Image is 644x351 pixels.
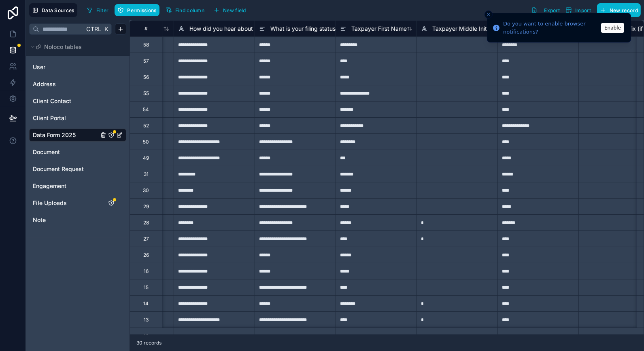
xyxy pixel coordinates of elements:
[33,148,98,156] a: Document
[44,43,82,51] span: Noloco tables
[29,3,77,17] button: Data Sources
[33,216,98,224] a: Note
[601,23,624,33] button: Enable
[143,155,149,161] div: 49
[29,61,126,74] div: User
[85,24,102,34] span: Ctrl
[594,3,641,17] a: New record
[432,25,493,33] span: Taxpayer Middle Initial
[33,63,98,71] a: User
[144,317,149,323] div: 13
[115,4,159,16] button: Permissions
[223,7,246,13] span: New field
[33,80,98,88] a: Address
[29,112,126,125] div: Client Portal
[127,7,156,13] span: Permissions
[136,25,156,32] div: #
[42,7,74,13] span: Data Sources
[29,146,126,159] div: Document
[163,4,207,16] button: Find column
[96,7,109,13] span: Filter
[189,25,261,33] span: How did you hear about us
[143,90,149,97] div: 55
[33,80,56,88] span: Address
[33,131,98,139] a: Data Form 2025
[33,114,66,122] span: Client Portal
[115,4,162,16] a: Permissions
[143,203,149,210] div: 29
[103,26,109,32] span: K
[143,187,149,194] div: 30
[144,284,149,291] div: 15
[29,41,121,53] button: Noloco tables
[29,180,126,192] div: Engagement
[503,20,599,36] div: Do you want to enable browser notifications?
[29,129,126,142] div: Data Form 2025
[136,340,162,346] span: 30 records
[143,58,149,64] div: 57
[33,114,98,122] a: Client Portal
[29,78,126,91] div: Address
[29,163,126,175] div: Document Request
[84,4,112,16] button: Filter
[597,3,641,17] button: New record
[143,74,149,80] div: 56
[33,63,45,71] span: User
[144,333,149,339] div: 12
[143,106,149,113] div: 54
[143,236,149,242] div: 27
[351,25,407,33] span: Taxpayer First Name
[33,182,98,190] a: Engagement
[33,97,98,105] a: Client Contact
[33,165,98,173] a: Document Request
[563,3,594,17] button: Import
[33,148,60,156] span: Document
[143,220,149,226] div: 28
[33,199,98,207] a: File Uploads
[143,139,149,145] div: 50
[175,7,204,13] span: Find column
[29,214,126,226] div: Note
[143,123,149,129] div: 52
[33,199,67,207] span: File Uploads
[485,11,493,19] button: Close toast
[33,182,66,190] span: Engagement
[144,268,149,275] div: 16
[33,165,84,173] span: Document Request
[210,4,249,16] button: New field
[143,252,149,258] div: 26
[33,131,76,139] span: Data Form 2025
[528,3,563,17] button: Export
[143,42,149,48] div: 58
[143,300,149,307] div: 14
[33,97,71,105] span: Client Contact
[270,25,336,33] span: What is your filing status
[33,216,46,224] span: Note
[144,171,149,178] div: 31
[29,197,126,209] div: File Uploads
[29,95,126,108] div: Client Contact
